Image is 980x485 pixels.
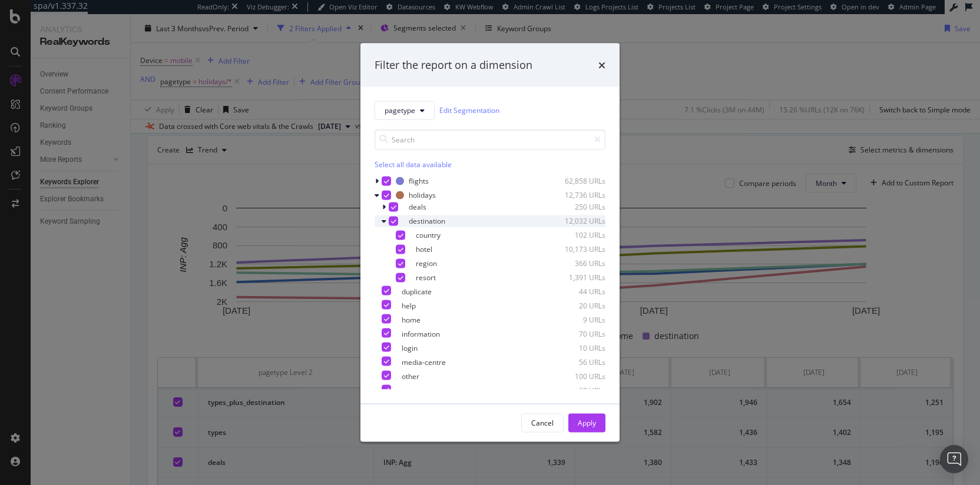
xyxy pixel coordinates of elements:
[548,258,605,268] div: 366 URLs
[375,129,605,150] input: Search
[375,101,435,119] button: pagetype
[548,273,605,283] div: 1,391 URLs
[409,216,445,226] div: destination
[578,418,596,428] div: Apply
[598,58,605,73] div: times
[548,216,605,226] div: 12,032 URLs
[375,159,605,169] div: Select all data available
[940,445,968,473] div: Open Intercom Messenger
[521,413,564,432] button: Cancel
[548,315,605,325] div: 9 URLs
[548,357,605,367] div: 56 URLs
[385,105,415,115] span: pagetype
[548,287,605,297] div: 44 URLs
[548,244,605,254] div: 10,173 URLs
[402,386,419,396] div: types
[416,273,436,283] div: resort
[548,301,605,311] div: 20 URLs
[409,202,426,212] div: deals
[548,329,605,339] div: 70 URLs
[409,176,429,186] div: flights
[548,343,605,353] div: 10 URLs
[439,104,499,117] a: Edit Segmentation
[402,301,416,311] div: help
[416,244,432,254] div: hotel
[548,190,605,200] div: 12,736 URLs
[402,371,419,381] div: other
[548,371,605,381] div: 100 URLs
[548,230,605,240] div: 102 URLs
[416,258,437,268] div: region
[402,343,418,353] div: login
[548,202,605,212] div: 250 URLs
[416,230,441,240] div: country
[375,58,532,73] div: Filter the report on a dimension
[548,176,605,186] div: 62,858 URLs
[402,315,421,325] div: home
[360,44,620,442] div: modal
[402,287,432,297] div: duplicate
[568,413,605,432] button: Apply
[402,329,440,339] div: information
[548,386,605,396] div: 68 URLs
[409,190,436,200] div: holidays
[531,418,554,428] div: Cancel
[402,357,446,367] div: media-centre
